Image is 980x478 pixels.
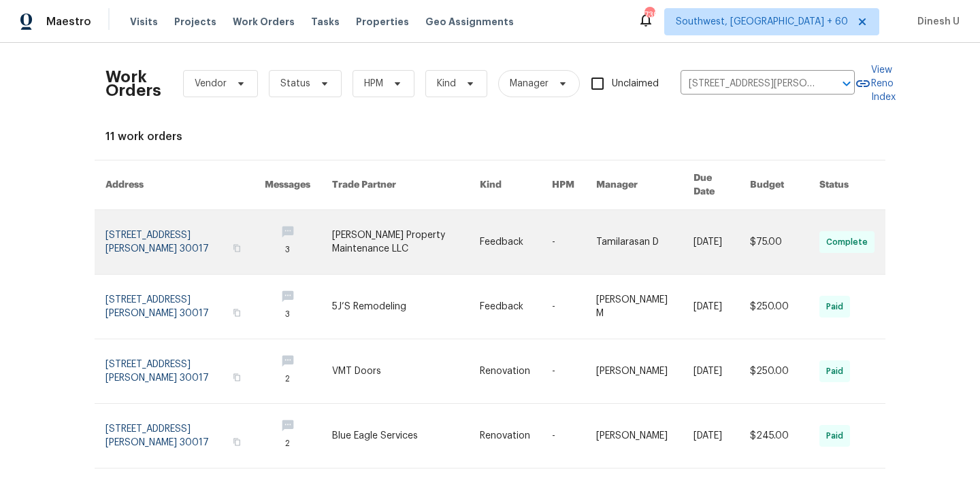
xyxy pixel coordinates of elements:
a: View Reno Index [855,63,896,104]
th: Trade Partner [321,160,469,210]
button: Copy Address [231,371,243,383]
td: [PERSON_NAME] [585,339,683,404]
span: Southwest, [GEOGRAPHIC_DATA] + 60 [676,15,848,29]
th: Status [808,160,885,210]
td: Tamilarasan D [585,210,683,275]
td: Feedback [469,275,541,339]
span: Geo Assignments [425,15,514,29]
td: - [541,339,585,404]
th: Budget [739,160,808,210]
th: Address [95,160,254,210]
td: VMT Doors [321,339,469,404]
span: Work Orders [233,15,295,29]
span: Status [280,77,310,90]
button: Copy Address [231,307,243,319]
span: Properties [356,15,409,29]
td: 5J’S Remodeling [321,275,469,339]
td: [PERSON_NAME] M [585,275,683,339]
td: Renovation [469,339,541,404]
span: Tasks [311,17,340,27]
button: Copy Address [231,242,243,254]
span: Kind [437,77,456,90]
td: Renovation [469,404,541,468]
span: Manager [510,77,549,90]
th: Messages [254,160,321,210]
div: 739 [644,8,654,22]
th: Due Date [683,160,739,210]
button: Open [837,74,856,93]
th: Kind [469,160,541,210]
td: [PERSON_NAME] [585,404,683,468]
td: Feedback [469,210,541,275]
span: Projects [174,15,216,29]
span: HPM [364,77,383,90]
input: Enter in an address [681,73,817,95]
div: 11 work orders [105,130,875,143]
th: HPM [541,160,585,210]
span: Maestro [46,15,91,29]
button: Copy Address [231,436,243,448]
td: Blue Eagle Services [321,404,469,468]
td: - [541,404,585,468]
td: [PERSON_NAME] Property Maintenance LLC [321,210,469,275]
span: Unclaimed [612,77,659,91]
td: - [541,275,585,339]
span: Vendor [195,77,227,90]
td: - [541,210,585,275]
span: Visits [130,15,158,29]
th: Manager [585,160,683,210]
h2: Work Orders [105,70,161,97]
span: Dinesh U [912,15,960,29]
